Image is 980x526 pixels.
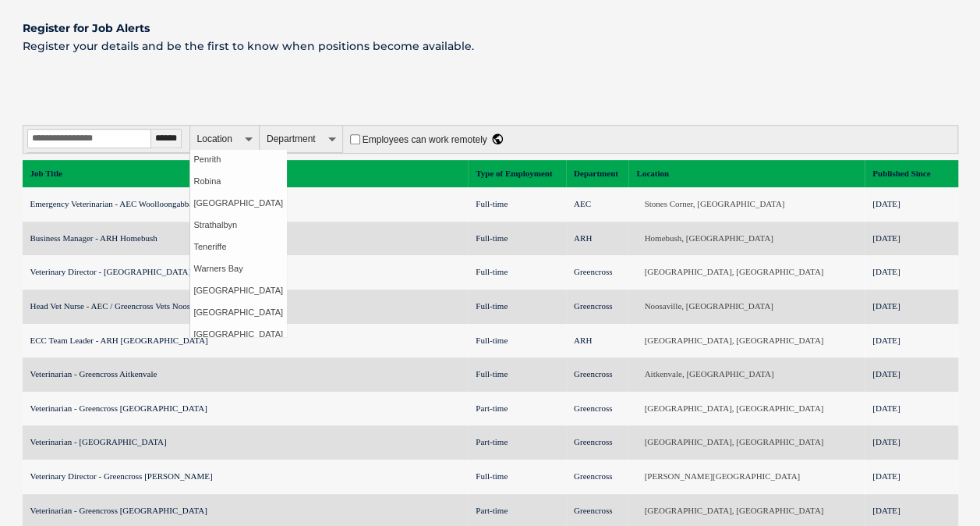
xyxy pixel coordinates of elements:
td: Part-time [468,392,566,426]
td: Full-time [468,290,566,324]
td: [DATE] [865,460,957,494]
span: [GEOGRAPHIC_DATA] [190,326,297,342]
td: Veterinary Director - Greencross [PERSON_NAME] [23,460,469,494]
td: Full-time [468,187,566,222]
td: ARH [566,222,629,256]
td: [DATE] [865,255,957,290]
td: Greencross [566,357,629,392]
td: [DATE] [865,222,957,256]
span: Strathalbyn [190,217,288,233]
td: Part-time [468,425,566,460]
td: Full-time [468,324,566,358]
span: [GEOGRAPHIC_DATA] [190,283,297,298]
td: Full-time [468,222,566,256]
td: ECC Team Leader - ARH [GEOGRAPHIC_DATA] [23,324,469,358]
td: AEC [566,187,629,222]
td: Greencross [566,392,629,426]
td: Greencross [566,425,629,460]
td: ARH [566,324,629,358]
nobr: Job Title [30,169,62,178]
td: [DATE] [865,357,957,392]
span: Warners Bay [190,261,288,276]
span: Teneriffe [190,239,288,254]
nobr: Published Since [872,169,930,178]
td: Veterinarian - [GEOGRAPHIC_DATA] [23,425,469,460]
nobr: Location [636,169,669,178]
td: Full-time [468,357,566,392]
span: Robina [190,173,288,189]
td: [DATE] [865,425,957,460]
td: Greencross [566,255,629,290]
nobr: Type of Employment [476,169,552,178]
td: Greencross [566,460,629,494]
p: Register your details and be the first to know when positions become available. [23,20,958,55]
strong: Register for Job Alerts [23,21,150,35]
nobr: Department [574,169,618,178]
span: Department [259,126,342,153]
td: [DATE] [865,392,957,426]
span: [GEOGRAPHIC_DATA] [190,195,297,211]
span: Penrith [190,151,288,167]
td: Business Manager - ARH Homebush [23,222,469,256]
td: [DATE] [865,324,957,358]
label: Employees can work remotely [360,134,503,145]
td: Greencross [566,290,629,324]
span: Location [189,126,259,153]
td: Emergency Veterinarian - AEC Woolloongabba [23,187,469,222]
td: [DATE] [865,187,957,222]
input: Filter by title, expertise [27,129,151,148]
td: Full-time [468,460,566,494]
span: [GEOGRAPHIC_DATA] [190,304,297,320]
td: Veterinarian - Greencross Aitkenvale [23,357,469,392]
iframe: Notify me of jobs [23,73,958,106]
td: Head Vet Nurse - AEC / Greencross Vets Noosa [23,290,469,324]
td: [DATE] [865,290,957,324]
td: Veterinary Director - [GEOGRAPHIC_DATA] [GEOGRAPHIC_DATA] [23,255,469,290]
td: Full-time [468,255,566,290]
td: Veterinarian - Greencross [GEOGRAPHIC_DATA] [23,392,469,426]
